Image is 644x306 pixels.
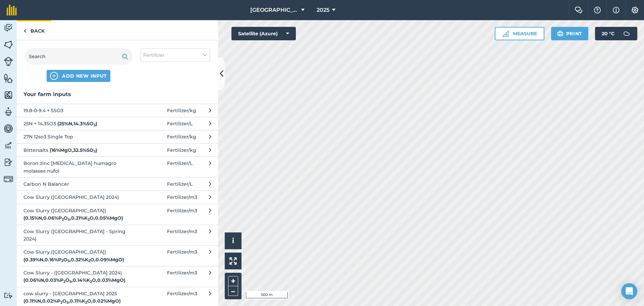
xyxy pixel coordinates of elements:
img: svg+xml;base64,PD94bWwgdmVyc2lvbj0iMS4wIiBlbmNvZGluZz0idXRmLTgiPz4KPCEtLSBHZW5lcmF0b3I6IEFkb2JlIE... [620,27,633,40]
img: svg+xml;base64,PHN2ZyB4bWxucz0iaHR0cDovL3d3dy53My5vcmcvMjAwMC9zdmciIHdpZHRoPSI1NiIgaGVpZ2h0PSI2MC... [4,90,13,100]
sub: 5 [68,217,70,222]
sub: 2 [90,279,92,284]
span: Cow Slurry ([GEOGRAPHIC_DATA] 2024) [23,193,133,201]
span: Boron zinc [MEDICAL_DATA] humagro molasses nufol [23,160,133,175]
button: – [228,286,238,296]
span: i [232,236,234,245]
span: Fertilizer / m3 [167,207,197,222]
img: svg+xml;base64,PD94bWwgdmVyc2lvbj0iMS4wIiBlbmNvZGluZz0idXRmLTgiPz4KPCEtLSBHZW5lcmF0b3I6IEFkb2JlIE... [4,57,13,66]
span: 27N 12so3 Single Top [23,133,133,140]
sub: 5 [69,279,71,284]
button: Cow Slurry ([GEOGRAPHIC_DATA]) (0.39%N,0.16%P2O5,0.32%K2O,0.09%MgO)Fertilizer/m3 [17,245,218,266]
span: Fertilizer / L [167,120,193,127]
button: Print [551,27,589,40]
img: svg+xml;base64,PHN2ZyB4bWxucz0iaHR0cDovL3d3dy53My5vcmcvMjAwMC9zdmciIHdpZHRoPSIxNyIgaGVpZ2h0PSIxNy... [613,6,620,14]
sub: 2 [63,279,65,284]
img: svg+xml;base64,PHN2ZyB4bWxucz0iaHR0cDovL3d3dy53My5vcmcvMjAwMC9zdmciIHdpZHRoPSIxOSIgaGVpZ2h0PSIyNC... [122,52,128,60]
strong: ( 25 % N , 14.3 % SO ) [57,121,97,127]
span: ADD NEW INPUT [62,73,107,79]
span: Fertilizer / kg [167,146,196,154]
span: Carbon N Balancer [23,180,133,188]
sub: 2 [88,217,90,222]
img: svg+xml;base64,PD94bWwgdmVyc2lvbj0iMS4wIiBlbmNvZGluZz0idXRmLTgiPz4KPCEtLSBHZW5lcmF0b3I6IEFkb2JlIE... [4,174,13,184]
span: cow slurry - [GEOGRAPHIC_DATA] 2025 [23,290,133,305]
img: svg+xml;base64,PHN2ZyB4bWxucz0iaHR0cDovL3d3dy53My5vcmcvMjAwMC9zdmciIHdpZHRoPSI1NiIgaGVpZ2h0PSI2MC... [4,73,13,83]
sub: 2 [62,217,64,222]
span: Fertilizer / m3 [167,248,197,263]
button: 19.8-0-9.4 + 5SO3 Fertilizer/kg [17,104,218,117]
strong: ( 16 % MgO , 32.5 % SO ) [50,147,97,153]
img: fieldmargin Logo [7,5,17,15]
strong: ( 0.15 % N , 0.06 % P O , 0.21 % K O , 0.05 % MgO ) [23,215,123,221]
div: Open Intercom Messenger [621,283,637,299]
img: svg+xml;base64,PHN2ZyB4bWxucz0iaHR0cDovL3d3dy53My5vcmcvMjAwMC9zdmciIHdpZHRoPSI5IiBoZWlnaHQ9IjI0Ii... [23,27,26,35]
img: A cog icon [631,7,639,13]
span: 20 ° C [602,27,614,40]
img: svg+xml;base64,PD94bWwgdmVyc2lvbj0iMS4wIiBlbmNvZGluZz0idXRmLTgiPz4KPCEtLSBHZW5lcmF0b3I6IEFkb2JlIE... [4,157,13,167]
strong: ( 0.39 % N , 0.16 % P O , 0.32 % K O , 0.09 % MgO ) [23,257,124,263]
button: Cow Slurry ([GEOGRAPHIC_DATA] 2024) Fertilizer/m3 [17,190,218,204]
button: ADD NEW INPUT [47,70,110,82]
button: Cow Slurry - ([GEOGRAPHIC_DATA] 2024) (0.06%N,0.03%P2O5,0.14%K2O,0.03%MgO)Fertilizer/m3 [17,266,218,287]
button: i [225,232,241,249]
img: svg+xml;base64,PD94bWwgdmVyc2lvbj0iMS4wIiBlbmNvZGluZz0idXRmLTgiPz4KPCEtLSBHZW5lcmF0b3I6IEFkb2JlIE... [4,23,13,33]
button: + [228,276,238,286]
sub: 3 [94,149,96,154]
span: Fertilizer / m3 [167,193,197,201]
span: Cow Slurry - ([GEOGRAPHIC_DATA] 2024) [23,269,133,284]
img: Ruler icon [502,30,509,37]
span: Fertilizer [143,51,165,59]
button: Cow Slurry ([GEOGRAPHIC_DATA]) (0.15%N,0.06%P2O5,0.21%K2O,0.05%MgO)Fertilizer/m3 [17,204,218,225]
span: Cow Slurry ([GEOGRAPHIC_DATA]) [23,207,133,222]
button: Cow Slurry ([GEOGRAPHIC_DATA] - Spring 2024) Fertilizer/m3 [17,225,218,246]
img: svg+xml;base64,PHN2ZyB4bWxucz0iaHR0cDovL3d3dy53My5vcmcvMjAwMC9zdmciIHdpZHRoPSIxOSIgaGVpZ2h0PSIyNC... [557,30,563,38]
a: Back [17,20,51,40]
button: Fertilizer [140,48,210,62]
span: Fertilizer / kg [167,133,196,140]
span: 19.8-0-9.4 + 5SO3 [23,107,133,114]
img: svg+xml;base64,PHN2ZyB4bWxucz0iaHR0cDovL3d3dy53My5vcmcvMjAwMC9zdmciIHdpZHRoPSI1NiIgaGVpZ2h0PSI2MC... [4,40,13,50]
sub: 2 [61,259,63,263]
img: Two speech bubbles overlapping with the left bubble in the forefront [575,7,583,13]
button: 25N + 14.3SO3 (25%N,14.3%SO3)Fertilizer/L [17,117,218,130]
span: Cow Slurry ([GEOGRAPHIC_DATA] - Spring 2024) [23,228,133,243]
button: Carbon N Balancer Fertilizer/L [17,177,218,190]
strong: ( 0.11 % N , 0.02 % P O , 0.11 % K O , 0.02 % MgO ) [23,298,121,304]
span: Fertilizer / L [167,160,193,175]
strong: ( 0.06 % N , 0.03 % P O , 0.14 % K O , 0.03 % MgO ) [23,277,125,283]
h3: Your farm inputs [17,90,218,99]
img: svg+xml;base64,PD94bWwgdmVyc2lvbj0iMS4wIiBlbmNvZGluZz0idXRmLTgiPz4KPCEtLSBHZW5lcmF0b3I6IEFkb2JlIE... [4,140,13,150]
span: Bittersalts [23,146,133,154]
button: Bittersalts (16%MgO,32.5%SO3)Fertilizer/kg [17,143,218,157]
span: Fertilizer / kg [167,107,196,114]
img: svg+xml;base64,PD94bWwgdmVyc2lvbj0iMS4wIiBlbmNvZGluZz0idXRmLTgiPz4KPCEtLSBHZW5lcmF0b3I6IEFkb2JlIE... [4,292,13,299]
img: A question mark icon [593,7,601,13]
sub: 5 [66,300,68,305]
button: Measure [495,27,544,40]
span: Fertilizer / m3 [167,290,197,305]
img: svg+xml;base64,PD94bWwgdmVyc2lvbj0iMS4wIiBlbmNvZGluZz0idXRmLTgiPz4KPCEtLSBHZW5lcmF0b3I6IEFkb2JlIE... [4,107,13,117]
input: Search [25,48,132,64]
button: 27N 12so3 Single Top Fertilizer/kg [17,130,218,143]
sub: 2 [85,300,87,305]
img: svg+xml;base64,PD94bWwgdmVyc2lvbj0iMS4wIiBlbmNvZGluZz0idXRmLTgiPz4KPCEtLSBHZW5lcmF0b3I6IEFkb2JlIE... [4,124,13,134]
span: 25N + 14.3SO3 [23,120,133,127]
button: Satellite (Azure) [231,27,296,40]
span: 2025 [317,6,329,14]
sub: 5 [67,259,69,263]
sub: 2 [60,300,62,305]
button: Boron zinc [MEDICAL_DATA] humagro molasses nufol Fertilizer/L [17,157,218,177]
img: Four arrows, one pointing top left, one top right, one bottom right and the last bottom left [229,257,237,265]
span: [GEOGRAPHIC_DATA] [250,6,299,14]
img: svg+xml;base64,PHN2ZyB4bWxucz0iaHR0cDovL3d3dy53My5vcmcvMjAwMC9zdmciIHdpZHRoPSIxNCIgaGVpZ2h0PSIyNC... [50,72,58,80]
span: Fertilizer / m3 [167,228,197,243]
sub: 3 [94,123,96,127]
span: Fertilizer / L [167,180,193,188]
button: 20 °C [595,27,637,40]
span: Cow Slurry ([GEOGRAPHIC_DATA]) [23,248,133,263]
sub: 2 [88,259,90,263]
span: Fertilizer / m3 [167,269,197,284]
